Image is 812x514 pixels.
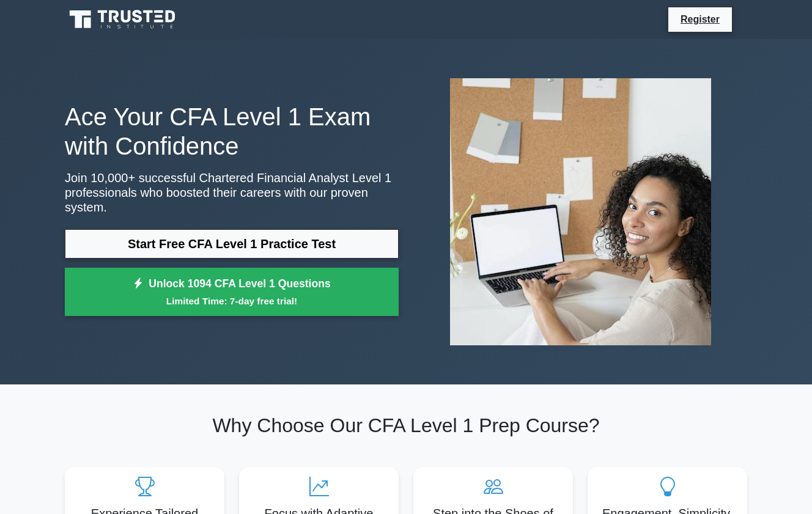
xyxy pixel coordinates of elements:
a: Register [673,12,727,27]
p: Join 10,000+ successful Chartered Financial Analyst Level 1 professionals who boosted their caree... [65,171,399,215]
a: Unlock 1094 CFA Level 1 QuestionsLimited Time: 7-day free trial! [65,268,399,317]
small: Limited Time: 7-day free trial! [80,294,383,308]
h2: Why Choose Our CFA Level 1 Prep Course? [65,414,747,437]
h1: Ace Your CFA Level 1 Exam with Confidence [65,102,399,161]
a: Start Free CFA Level 1 Practice Test [65,229,399,259]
